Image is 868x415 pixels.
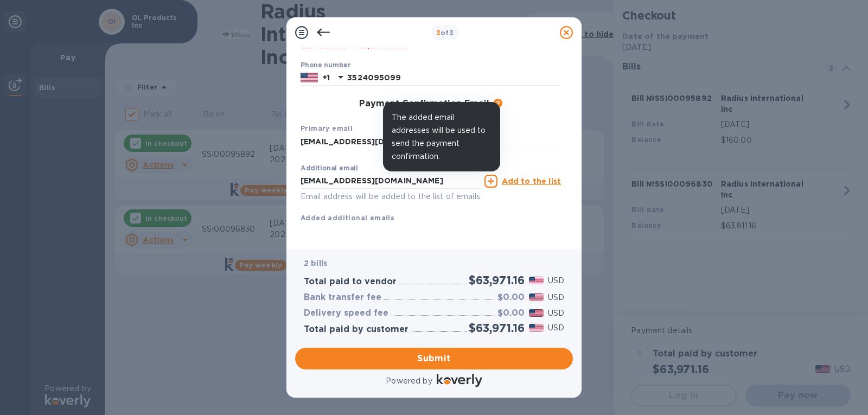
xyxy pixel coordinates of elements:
input: Enter your primary name [301,134,561,150]
span: Submit [304,352,564,365]
b: Added additional emails [301,214,394,222]
img: USD [529,309,544,317]
input: Enter your phone number [347,70,561,86]
h3: Delivery speed fee [304,308,388,318]
p: +1 [322,72,330,83]
p: USD [548,275,564,286]
label: Phone number [301,62,350,68]
h3: $0.00 [497,292,525,303]
h3: Bank transfer fee [304,292,381,303]
img: US [301,72,318,84]
p: USD [548,292,564,303]
span: 3 [436,29,441,37]
b: Primary email [301,124,353,132]
h2: $63,971.16 [469,321,525,335]
p: USD [548,308,564,319]
h3: $0.00 [497,308,525,318]
h3: Total paid to vendor [304,277,397,287]
button: Submit [295,348,573,369]
label: Additional email [301,165,358,171]
img: Logo [437,374,482,387]
h3: Payment Confirmation Email [359,99,489,109]
img: USD [529,293,544,301]
u: Add to the list [502,177,561,186]
img: USD [529,277,544,284]
h2: $63,971.16 [469,273,525,287]
h3: Total paid by customer [304,324,409,335]
p: Email address will be added to the list of emails [301,190,480,203]
b: of 3 [436,29,454,37]
img: USD [529,324,544,331]
p: Powered by [386,375,432,387]
b: 2 bills [304,259,327,267]
p: USD [548,322,564,334]
input: Enter additional email [301,173,480,189]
